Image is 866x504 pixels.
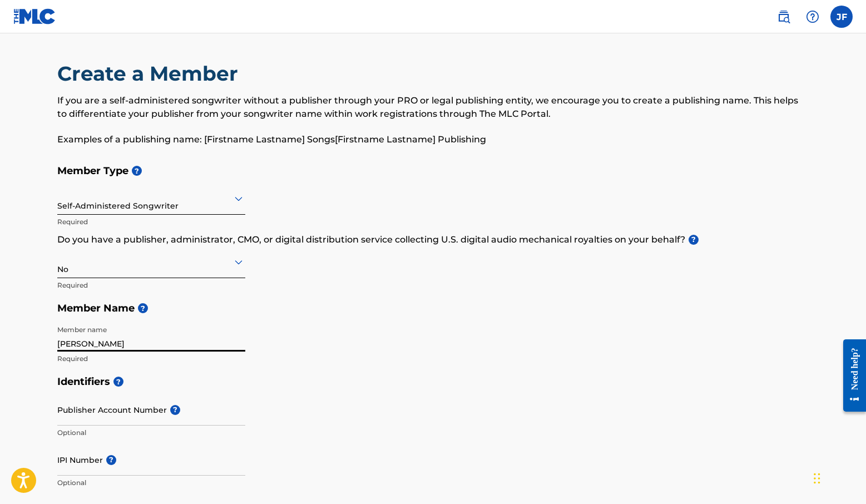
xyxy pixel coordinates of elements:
img: help [806,10,819,23]
p: Optional [57,428,245,438]
div: No [57,248,245,275]
p: Optional [57,478,245,488]
span: ? [113,377,123,387]
span: ? [170,405,180,415]
span: ? [132,166,142,176]
img: search [777,10,790,23]
span: ? [106,455,116,465]
h2: Create a Member [57,61,244,86]
div: Drag [814,462,820,495]
h5: Member Name [57,297,809,320]
p: Required [57,217,245,227]
span: ? [138,303,148,313]
iframe: Chat Widget [810,451,866,504]
a: Public Search [773,6,795,28]
span: ? [689,235,699,245]
p: Examples of a publishing name: [Firstname Lastname] Songs[Firstname Lastname] Publishing [57,133,809,146]
iframe: Resource Center [835,329,866,421]
h5: Identifiers [57,370,809,394]
div: Help [801,6,824,28]
p: Required [57,280,245,290]
div: Self-Administered Songwriter [57,185,245,212]
p: Do you have a publisher, administrator, CMO, or digital distribution service collecting U.S. digi... [57,233,809,246]
p: Required [57,354,245,364]
p: If you are a self-administered songwriter without a publisher through your PRO or legal publishin... [57,94,809,121]
div: User Menu [830,6,853,28]
h5: Member Type [57,159,809,183]
img: MLC Logo [13,8,56,24]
